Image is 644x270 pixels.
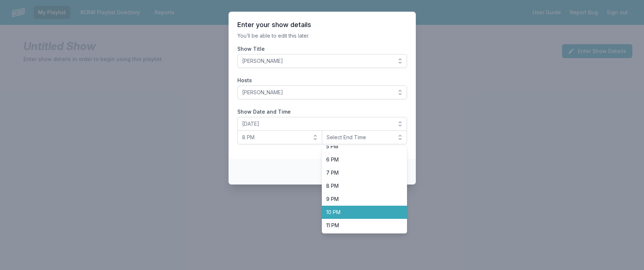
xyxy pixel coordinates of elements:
[327,134,392,141] span: Select End Time
[237,117,407,131] button: [DATE]
[237,20,407,29] header: Enter your show details
[237,108,291,115] legend: Show Date and Time
[237,45,407,53] label: Show Title
[322,130,407,144] button: Select End Time
[326,143,394,150] span: 5 PM
[242,120,392,128] span: [DATE]
[242,134,308,141] span: 8 PM
[326,222,394,229] span: 11 PM
[326,195,394,203] span: 9 PM
[326,209,394,216] span: 10 PM
[242,89,392,96] span: [PERSON_NAME]
[242,57,392,65] span: [PERSON_NAME]
[326,169,394,176] span: 7 PM
[237,32,407,39] p: You’ll be able to edit this later.
[326,156,394,163] span: 6 PM
[237,54,407,68] button: [PERSON_NAME]
[326,182,394,190] span: 8 PM
[237,85,407,99] button: [PERSON_NAME]
[237,130,323,144] button: 8 PM
[237,77,407,84] label: Hosts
